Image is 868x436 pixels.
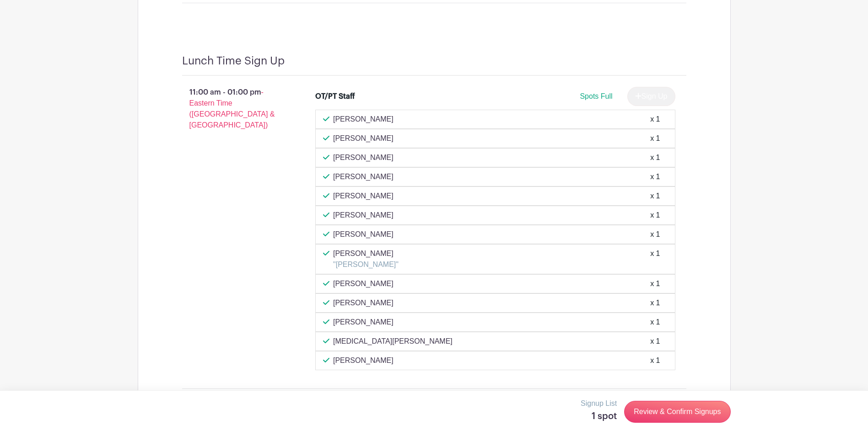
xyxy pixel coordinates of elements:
div: OT/PT Staff [315,91,355,102]
p: [PERSON_NAME] [333,355,394,366]
div: x 1 [650,229,660,240]
div: x 1 [650,191,660,202]
p: [PERSON_NAME] [333,191,394,202]
p: [PERSON_NAME] [333,114,394,125]
div: x 1 [650,171,660,182]
div: x 1 [650,248,660,270]
p: Signup List [581,398,617,409]
div: x 1 [650,317,660,328]
h5: 1 spot [581,411,617,422]
p: [PERSON_NAME] [333,171,394,182]
p: [PERSON_NAME] [333,152,394,163]
a: Review & Confirm Signups [624,401,730,423]
p: [PERSON_NAME] [333,229,394,240]
p: [PERSON_NAME] [333,298,394,308]
p: 11:00 am - 01:00 pm [167,83,301,134]
div: x 1 [650,114,660,125]
p: [MEDICAL_DATA][PERSON_NAME] [333,336,453,347]
p: [PERSON_NAME] [333,133,394,144]
span: - Eastern Time ([GEOGRAPHIC_DATA] & [GEOGRAPHIC_DATA]) [189,88,275,129]
p: [PERSON_NAME] [333,210,394,221]
div: x 1 [650,355,660,366]
h4: Lunch Time Sign Up [182,54,285,68]
div: x 1 [650,336,660,347]
div: x 1 [650,152,660,163]
p: "[PERSON_NAME]" [333,259,399,270]
p: [PERSON_NAME] [333,317,394,328]
div: x 1 [650,278,660,289]
div: x 1 [650,298,660,308]
p: [PERSON_NAME] [333,248,399,259]
div: x 1 [650,133,660,144]
div: x 1 [650,210,660,221]
span: Spots Full [580,92,612,100]
p: [PERSON_NAME] [333,278,394,289]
